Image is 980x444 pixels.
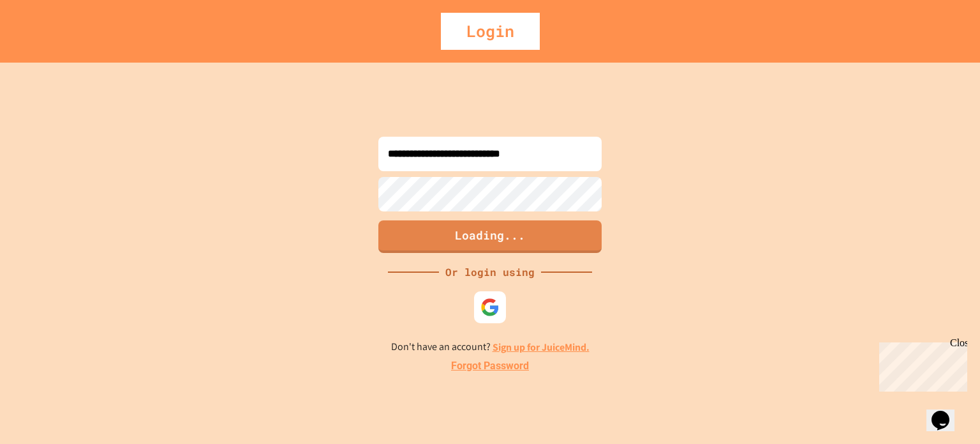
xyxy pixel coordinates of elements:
[493,341,590,354] a: Sign up for JuiceMind.
[451,358,529,374] a: Forgot Password
[439,264,541,280] div: Or login using
[480,298,500,317] img: google-icon.svg
[926,393,967,431] iframe: chat widget
[441,13,540,50] div: Login
[391,339,590,355] p: Don't have an account?
[378,220,602,253] button: Loading...
[874,337,967,392] iframe: chat widget
[5,5,88,81] div: Chat with us now!Close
